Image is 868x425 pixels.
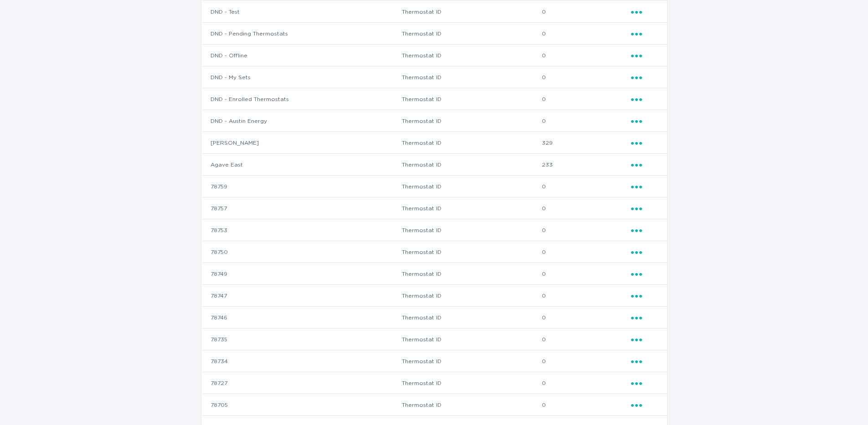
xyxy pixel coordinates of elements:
[631,269,658,279] div: Popover menu
[631,313,658,323] div: Popover menu
[401,176,541,197] td: Thermostat ID
[401,23,541,45] td: Thermostat ID
[201,1,402,23] td: DND - Test
[631,203,658,213] div: Popover menu
[631,225,658,235] div: Popover menu
[631,116,658,126] div: Popover menu
[541,263,631,285] td: 0
[401,1,541,23] td: Thermostat ID
[541,66,631,88] td: 0
[201,263,402,285] td: 78749
[401,154,541,176] td: Thermostat ID
[201,350,402,372] td: 78734
[541,23,631,45] td: 0
[201,23,402,45] td: DND - Pending Thermostats
[201,66,402,88] td: DND - My Sets
[541,307,631,329] td: 0
[201,219,667,241] tr: ed7a9cd9b2e73feaff09871abae1d7e5b673d5b0
[201,176,402,197] td: 78759
[541,45,631,66] td: 0
[201,110,402,132] td: DND - Austin Energy
[541,154,631,176] td: 233
[631,356,658,366] div: Popover menu
[541,285,631,307] td: 0
[631,334,658,344] div: Popover menu
[631,247,658,257] div: Popover menu
[631,51,658,61] div: Popover menu
[401,110,541,132] td: Thermostat ID
[201,88,402,110] td: DND - Enrolled Thermostats
[401,350,541,372] td: Thermostat ID
[401,285,541,307] td: Thermostat ID
[201,66,667,88] tr: 274b88dc753a02d18ae93be4962f2448805cfa36
[201,1,667,23] tr: ddff006348d9f6985cde266114d976495c840879
[201,241,402,263] td: 78750
[201,154,402,176] td: Agave East
[201,176,667,197] tr: 862d7e61bf7e59affd8f8f0a251e89895d027e44
[541,394,631,416] td: 0
[201,154,667,176] tr: d4e68daaa0f24a49beb9002b841a67a6
[201,394,667,416] tr: 978fc0f466a2fbe9629b84c6a8f4bc22e2437c7e
[541,132,631,154] td: 329
[541,372,631,394] td: 0
[541,219,631,241] td: 0
[201,350,667,372] tr: 44df264fc399bf26165b9a2b3e0184e0ee525893
[201,285,402,307] td: 78747
[631,400,658,410] div: Popover menu
[401,329,541,350] td: Thermostat ID
[201,45,667,66] tr: 9be81fdf13b199ac06cde2f8043a754f6569e408
[201,307,667,329] tr: 07360f5b84f21d828b33ad9ba08c9b697c044a6e
[201,23,667,45] tr: 875b5b04df190954f478b077fce870cf1c2768f7
[201,329,402,350] td: 78735
[401,241,541,263] td: Thermostat ID
[541,88,631,110] td: 0
[401,307,541,329] td: Thermostat ID
[201,285,667,307] tr: 171266538c75680a9cf0b29343548a125a0dfb59
[401,372,541,394] td: Thermostat ID
[541,1,631,23] td: 0
[541,110,631,132] td: 0
[201,372,402,394] td: 78727
[541,197,631,219] td: 0
[201,329,667,350] tr: e46c8d8c7b96570c5530695d53b2aaefc78bf19e
[201,372,667,394] tr: 909f391d5f891ca9b54e1b77b54da4d635de9379
[201,45,402,66] td: DND - Offline
[401,66,541,88] td: Thermostat ID
[201,88,667,110] tr: 654edd05f3ec40edf52bc9e046615707da5e941d
[541,241,631,263] td: 0
[201,132,667,154] tr: 4c7b4abfe2b34ebaa82c5e767258e6bb
[201,132,402,154] td: [PERSON_NAME]
[201,110,667,132] tr: fcb232379e0beb5609ca3ebf4a432c09188cb681
[201,197,402,219] td: 78757
[401,88,541,110] td: Thermostat ID
[631,94,658,104] div: Popover menu
[201,219,402,241] td: 78753
[541,176,631,197] td: 0
[401,45,541,66] td: Thermostat ID
[201,307,402,329] td: 78746
[631,72,658,82] div: Popover menu
[631,378,658,388] div: Popover menu
[631,160,658,170] div: Popover menu
[631,291,658,301] div: Popover menu
[401,132,541,154] td: Thermostat ID
[201,263,667,285] tr: 4ff531fd41600e3109f84250376d850979d5e31e
[401,394,541,416] td: Thermostat ID
[201,241,667,263] tr: e4e82fe5ea0a44fa7f5f27b9e8559833af748684
[631,29,658,39] div: Popover menu
[631,7,658,17] div: Popover menu
[401,197,541,219] td: Thermostat ID
[201,197,667,219] tr: 75010b4a8afef8476c88be71f881fd85719f3a73
[631,182,658,192] div: Popover menu
[401,219,541,241] td: Thermostat ID
[201,394,402,416] td: 78705
[401,263,541,285] td: Thermostat ID
[541,350,631,372] td: 0
[631,138,658,148] div: Popover menu
[541,329,631,350] td: 0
